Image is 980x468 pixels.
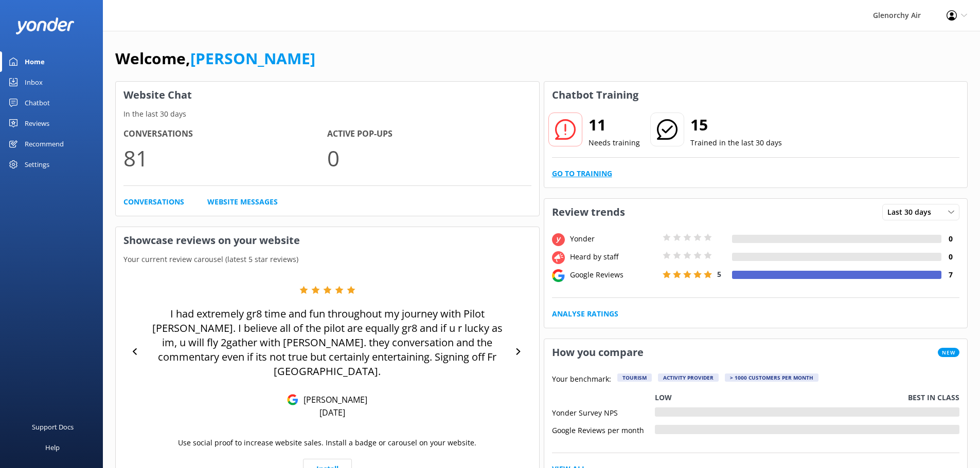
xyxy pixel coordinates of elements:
h4: Conversations [123,127,327,141]
p: Low [655,392,672,403]
div: Google Reviews [567,269,660,280]
h3: How you compare [544,339,651,366]
p: Trained in the last 30 days [690,137,782,148]
p: [PERSON_NAME] [298,394,367,405]
p: In the last 30 days [116,108,539,120]
p: 81 [123,141,327,175]
a: Go to Training [552,168,612,179]
div: Activity Provider [658,373,719,382]
span: Last 30 days [887,207,937,218]
div: Reviews [25,113,49,134]
h4: 0 [941,251,959,263]
a: Analyse Ratings [552,308,618,320]
h3: Showcase reviews on your website [116,227,539,254]
h4: Active Pop-ups [327,127,531,141]
div: Support Docs [32,417,74,437]
h4: 7 [941,269,959,280]
img: Google Reviews [287,394,298,405]
div: Settings [25,154,49,175]
p: [DATE] [319,407,345,418]
a: Conversations [123,196,184,208]
h3: Website Chat [116,82,539,108]
p: Use social proof to increase website sales. Install a badge or carousel on your website. [178,437,476,448]
div: Help [45,437,60,458]
div: Chatbot [25,92,50,113]
div: Recommend [25,134,64,154]
span: New [938,348,959,357]
h4: 0 [941,233,959,245]
div: Google Reviews per month [552,425,655,434]
a: [PERSON_NAME] [190,48,315,69]
div: Home [25,51,45,72]
div: Heard by staff [567,251,660,263]
h2: 11 [589,113,640,137]
img: yonder-white-logo.png [15,17,75,34]
div: Yonder [567,233,660,245]
h3: Chatbot Training [544,82,646,108]
h2: 15 [690,113,782,137]
h1: Welcome, [115,46,315,71]
div: Yonder Survey NPS [552,407,655,417]
p: Your current review carousel (latest 5 star reviews) [116,254,539,265]
div: > 1000 customers per month [725,373,818,382]
p: 0 [327,141,531,175]
h3: Review trends [544,199,633,226]
p: I had extremely gr8 time and fun throughout my journey with Pilot [PERSON_NAME]. I believe all of... [144,307,511,379]
a: Website Messages [207,196,278,208]
p: Best in class [908,392,959,403]
span: 5 [717,269,721,279]
div: Tourism [617,373,652,382]
p: Your benchmark: [552,373,611,386]
p: Needs training [589,137,640,148]
div: Inbox [25,72,43,92]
